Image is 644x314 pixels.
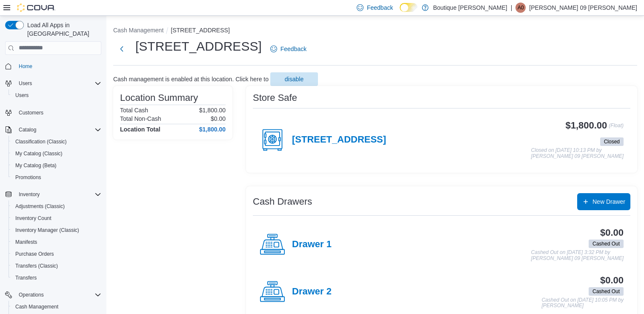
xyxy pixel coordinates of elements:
[9,301,105,313] button: Cash Management
[589,287,624,296] span: Cashed Out
[9,148,105,160] button: My Catalog (Classic)
[17,3,55,12] img: Cova
[19,291,44,298] span: Operations
[12,302,101,312] span: Cash Management
[19,126,36,133] span: Catalog
[604,138,620,146] span: Closed
[15,125,40,135] button: Catalog
[2,188,105,200] button: Inventory
[600,137,624,146] span: Closed
[15,290,47,300] button: Operations
[2,77,105,89] button: Users
[15,107,101,118] span: Customers
[171,27,229,34] button: [STREET_ADDRESS]
[19,191,40,198] span: Inventory
[15,138,67,145] span: Classification (Classic)
[15,203,65,210] span: Adjustments (Classic)
[24,21,101,38] span: Load All Apps in [GEOGRAPHIC_DATA]
[280,45,306,53] span: Feedback
[113,26,637,36] nav: An example of EuiBreadcrumbs
[15,150,63,157] span: My Catalog (Classic)
[367,3,393,12] span: Feedback
[12,213,101,223] span: Inventory Count
[12,201,101,211] span: Adjustments (Classic)
[12,137,101,147] span: Classification (Classic)
[15,303,58,310] span: Cash Management
[15,61,101,71] span: Home
[12,261,101,271] span: Transfers (Classic)
[15,189,43,200] button: Inventory
[12,201,68,211] a: Adjustments (Classic)
[531,250,624,261] p: Cashed Out on [DATE] 3:32 PM by [PERSON_NAME] 09 [PERSON_NAME]
[12,261,61,271] a: Transfers (Classic)
[270,72,318,86] button: disable
[285,75,303,83] span: disable
[9,224,105,236] button: Inventory Manager (Classic)
[12,237,101,247] span: Manifests
[12,237,40,247] a: Manifests
[135,38,262,55] h1: [STREET_ADDRESS]
[9,236,105,248] button: Manifests
[9,272,105,284] button: Transfers
[9,160,105,171] button: My Catalog (Beta)
[12,273,101,283] span: Transfers
[577,193,630,210] button: New Drawer
[267,40,310,57] a: Feedback
[15,189,101,200] span: Inventory
[9,89,105,101] button: Users
[2,60,105,72] button: Home
[15,239,37,245] span: Manifests
[15,78,35,88] button: Users
[12,172,45,183] a: Promotions
[12,249,57,259] a: Purchase Orders
[592,240,620,248] span: Cashed Out
[600,228,624,238] h3: $0.00
[12,90,101,100] span: Users
[541,297,624,309] p: Cashed Out on [DATE] 10:05 PM by [PERSON_NAME]
[15,227,79,234] span: Inventory Manager (Classic)
[12,148,101,159] span: My Catalog (Classic)
[15,263,58,269] span: Transfers (Classic)
[15,290,101,300] span: Operations
[433,3,507,13] p: Boutique [PERSON_NAME]
[592,197,625,206] span: New Drawer
[15,251,54,257] span: Purchase Orders
[120,107,148,114] h6: Total Cash
[518,3,524,13] span: A0
[9,260,105,272] button: Transfers (Classic)
[113,76,269,83] p: Cash management is enabled at this location. Click here to
[592,288,620,295] span: Cashed Out
[15,78,101,88] span: Users
[9,248,105,260] button: Purchase Orders
[12,213,55,223] a: Inventory Count
[515,3,526,13] div: Angelica 09 Ruelas
[2,106,105,119] button: Customers
[566,120,607,131] h3: $1,800.00
[292,134,386,146] h4: [STREET_ADDRESS]
[19,109,43,116] span: Customers
[609,120,624,136] p: (Float)
[2,124,105,136] button: Catalog
[9,136,105,148] button: Classification (Classic)
[113,40,130,57] button: Next
[292,286,332,297] h4: Drawer 2
[120,126,160,133] h4: Location Total
[253,93,297,103] h3: Store Safe
[12,249,101,259] span: Purchase Orders
[15,92,29,99] span: Users
[12,172,101,183] span: Promotions
[600,275,624,285] h3: $0.00
[529,3,637,13] p: [PERSON_NAME] 09 [PERSON_NAME]
[15,174,41,181] span: Promotions
[199,107,226,114] p: $1,800.00
[19,80,32,87] span: Users
[2,289,105,301] button: Operations
[15,274,37,281] span: Transfers
[531,148,624,159] p: Closed on [DATE] 10:13 PM by [PERSON_NAME] 09 [PERSON_NAME]
[589,240,624,248] span: Cashed Out
[12,148,66,159] a: My Catalog (Classic)
[199,126,226,133] h4: $1,800.00
[19,63,32,70] span: Home
[120,93,198,103] h3: Location Summary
